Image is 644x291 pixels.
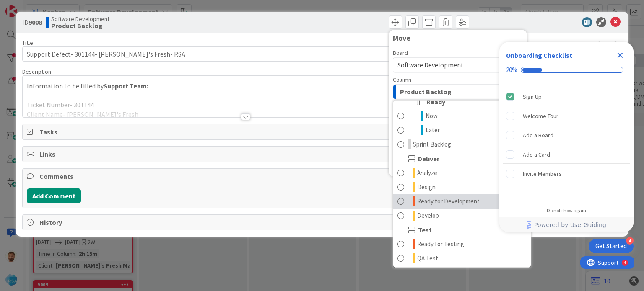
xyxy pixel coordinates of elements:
div: Footer [499,217,634,232]
span: ID [22,17,42,27]
span: Design [417,182,436,192]
div: Welcome Tour [523,111,558,121]
div: 20% [506,66,517,74]
a: Ready for Development [393,194,531,209]
span: Ready for Development [417,196,480,206]
div: Welcome Tour is incomplete. [503,107,630,125]
div: Checklist Container [499,42,634,232]
span: Software Development [397,61,464,69]
span: Links [39,149,453,159]
span: UAT Test [417,268,441,278]
div: Sign Up [523,92,542,102]
span: QA Test [417,253,438,263]
div: Add a Card is incomplete. [503,145,630,164]
b: Product Backlog [51,22,109,29]
div: Add a Card [523,149,550,160]
a: Ready for Testing [393,237,531,251]
div: Checklist items [499,84,634,202]
div: Close Checklist [613,49,627,62]
span: Product Backlog [400,86,452,97]
span: Tasks [39,127,453,137]
div: Invite Members [523,169,562,179]
span: Watchers [532,41,559,52]
span: Powered by UserGuiding [534,220,606,230]
div: 4 [626,237,634,245]
span: Analyze [417,168,437,178]
a: QA Test [393,251,531,265]
span: Ready [426,97,445,107]
a: Develop [393,209,531,223]
div: Onboarding Checklist [506,50,572,60]
div: Checklist progress: 20% [506,66,627,74]
div: Move [393,34,523,42]
a: Powered by UserGuiding [504,217,629,232]
div: Product Backlog [393,100,531,268]
div: Add a Board is incomplete. [503,126,630,144]
b: 9008 [29,18,42,26]
span: History [39,217,453,227]
span: Develop [417,211,439,221]
a: Analyze [393,166,531,180]
button: Add Comment [27,188,81,203]
button: Product Backlog [393,84,523,99]
a: UAT Test [393,265,531,280]
a: Design [393,180,531,194]
label: Title [22,39,33,46]
a: Sprint Backlog [393,137,531,152]
span: Support [18,1,38,11]
a: Now [393,109,531,123]
span: Comments [39,171,453,181]
strong: Support Team: [104,82,148,90]
a: Later [393,123,531,137]
div: Sign Up is complete. [503,88,630,106]
div: 4 [44,3,46,10]
span: Description [22,68,51,75]
span: Test [418,225,432,235]
span: Board [393,50,408,56]
div: Get Started [595,242,627,250]
span: Ready for Testing [417,239,464,249]
p: Information to be filled by [27,81,464,91]
span: Deliver [418,154,439,164]
span: Later [426,125,440,135]
span: Software Development [51,15,109,22]
div: Add a Board [523,130,553,140]
div: Do not show again [547,207,586,214]
span: Column [393,77,411,82]
div: Invite Members is incomplete. [503,165,630,183]
span: Now [426,111,438,121]
div: Open Get Started checklist, remaining modules: 4 [589,239,634,253]
span: Sprint Backlog [413,139,451,149]
input: type card name here... [22,46,468,62]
